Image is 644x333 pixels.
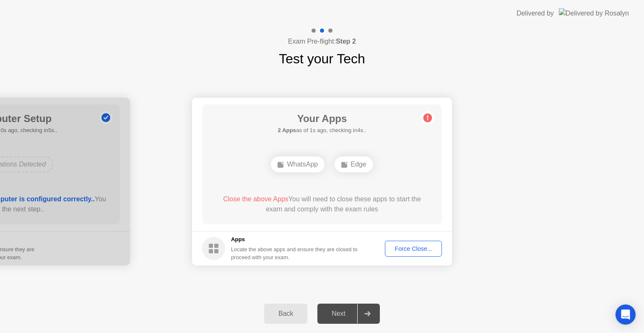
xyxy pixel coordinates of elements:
img: Delivered by Rosalyn [559,8,629,18]
div: Open Intercom Messenger [615,304,636,325]
h4: Exam Pre-flight: [288,36,356,47]
div: Locate the above apps and ensure they are closed to proceed with your exam. [231,245,358,261]
div: Delivered by [517,8,554,18]
button: Back [264,304,307,324]
div: Back [267,310,305,317]
button: Force Close... [385,241,442,257]
b: Step 2 [336,38,356,45]
h1: Your Apps [278,111,366,126]
div: Force Close... [388,245,439,252]
span: Close the above Apps [223,195,288,203]
div: Edge [335,156,373,172]
b: 2 Apps [278,127,296,133]
h5: Apps [231,235,358,244]
h1: Test your Tech [279,49,365,69]
button: Next [317,304,380,324]
div: WhatsApp [271,156,325,172]
div: You will need to close these apps to start the exam and comply with the exam rules [214,194,430,214]
h5: as of 1s ago, checking in4s.. [278,126,366,135]
div: Next [320,310,357,317]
